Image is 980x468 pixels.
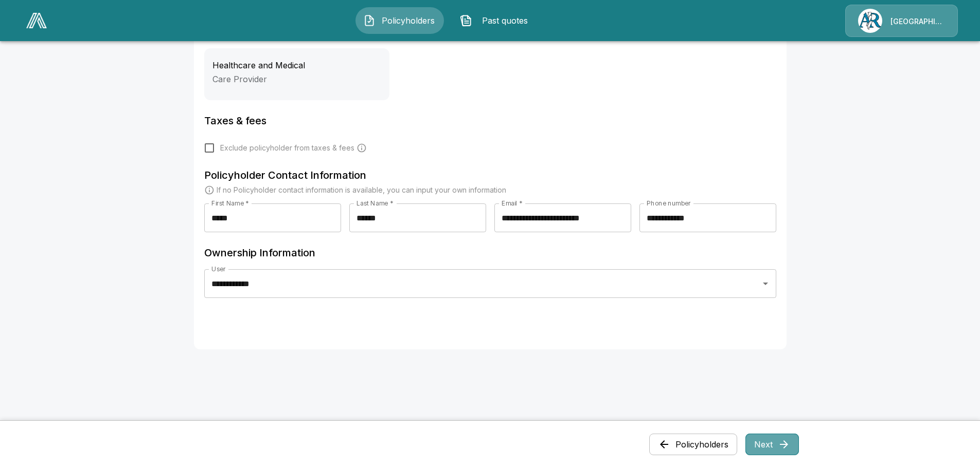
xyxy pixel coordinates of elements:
[26,13,47,28] img: AA Logo
[649,434,737,455] button: Policyholders
[355,7,444,34] button: Policyholders IconPolicyholders
[647,199,691,208] label: Phone number
[363,14,376,27] img: Policyholders Icon
[452,7,541,34] button: Past quotes IconPast quotes
[211,265,226,273] label: User
[476,14,533,27] span: Past quotes
[758,276,773,291] button: Open
[204,245,776,261] h6: Ownership Information
[460,14,472,27] img: Past quotes Icon
[380,14,436,27] span: Policyholders
[204,113,776,129] h6: Taxes & fees
[745,434,799,455] button: Next
[357,199,393,208] label: Last Name *
[212,60,305,70] span: Healthcare and Medical
[357,143,367,153] svg: Carrier and processing fees will still be applied
[220,143,354,153] span: Exclude policyholder from taxes & fees
[212,74,267,84] span: Care Provider
[502,199,523,208] label: Email *
[211,199,249,208] label: First Name *
[204,167,776,183] h6: Policyholder Contact Information
[217,185,506,195] p: If no Policyholder contact information is available, you can input your own information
